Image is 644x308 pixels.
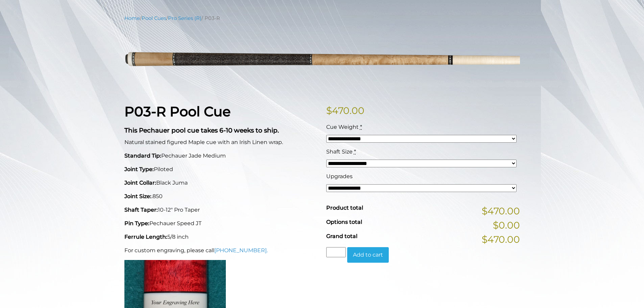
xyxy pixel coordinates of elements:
p: Pechauer Speed JT [124,219,318,228]
p: Black Juma [124,179,318,187]
span: Options total [326,219,362,225]
button: Add to cart [347,247,389,263]
p: For custom engraving, please call [124,246,318,255]
strong: Joint Size: [124,193,151,199]
span: $470.00 [482,204,520,218]
strong: P03-R Pool Cue [124,103,231,120]
a: [PHONE_NUMBER]. [214,247,268,254]
span: Grand total [326,233,357,239]
img: P03-N.png [124,27,520,93]
abbr: required [360,124,362,130]
span: $470.00 [482,232,520,246]
abbr: required [354,148,356,155]
p: .850 [124,192,318,200]
strong: Shaft Taper: [124,207,158,213]
strong: Ferrule Length: [124,234,167,240]
a: Pro Series (R) [168,15,201,21]
a: Pool Cues [142,15,166,21]
strong: Joint Collar: [124,180,156,186]
span: Cue Weight [326,124,359,130]
p: Piloted [124,165,318,173]
p: Natural stained figured Maple cue with an Irish Linen wrap. [124,138,318,146]
span: Upgrades [326,173,353,180]
span: Product total [326,205,363,211]
strong: Joint Type: [124,166,154,172]
bdi: 470.00 [326,105,364,116]
span: $0.00 [493,218,520,232]
nav: Breadcrumb [124,15,520,22]
input: Product quantity [326,247,346,257]
span: $ [326,105,332,116]
p: Pechauer Jade Medium [124,152,318,160]
strong: This Pechauer pool cue takes 6-10 weeks to ship. [124,126,279,134]
a: Home [124,15,140,21]
p: 10-12" Pro Taper [124,206,318,214]
span: Shaft Size [326,148,353,155]
p: 5/8 inch [124,233,318,241]
strong: Pin Type: [124,220,149,227]
strong: Standard Tip: [124,152,161,159]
